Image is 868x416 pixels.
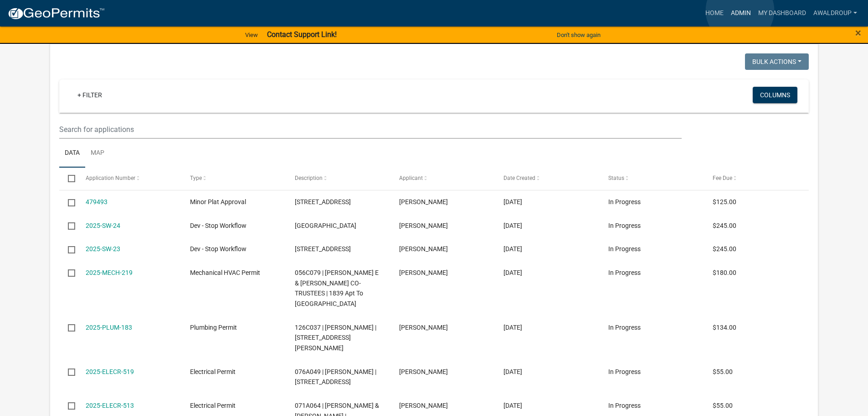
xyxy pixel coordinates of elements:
[190,368,236,375] span: Electrical Permit
[855,26,861,39] span: ×
[503,402,522,409] span: 09/11/2025
[713,324,736,331] span: $134.00
[295,222,356,229] span: CROOKED CREEK RD
[713,368,733,375] span: $55.00
[495,168,599,190] datatable-header-cell: Date Created
[503,324,522,331] span: 09/15/2025
[295,368,376,386] span: 076A049 | ALLISTON KATHERINE D | 117 Boundry Dr
[727,5,755,22] a: Admin
[503,245,522,253] span: 09/16/2025
[608,269,641,276] span: In Progress
[399,324,448,331] span: Todd Eugene Young
[286,168,390,190] datatable-header-cell: Description
[295,198,351,205] span: 120 CHAPEL SPRINGS DR
[702,5,727,22] a: Home
[399,175,423,181] span: Applicant
[713,402,733,409] span: $55.00
[86,175,135,181] span: Application Number
[608,222,641,229] span: In Progress
[390,168,495,190] datatable-header-cell: Applicant
[295,269,379,307] span: 056C079 | ANTHONY CHARLES E & SANDRA K CO-TRUSTEES | 1839 Apt To Miss Road
[190,269,260,276] span: Mechanical HVAC Permit
[608,368,641,375] span: In Progress
[503,368,522,375] span: 09/12/2025
[399,368,448,375] span: Delores Ann Harvey
[713,245,736,253] span: $245.00
[755,5,810,22] a: My Dashboard
[503,198,522,205] span: 09/16/2025
[77,168,181,190] datatable-header-cell: Application Number
[190,222,247,229] span: Dev - Stop Workflow
[86,245,120,253] a: 2025-SW-23
[190,245,247,253] span: Dev - Stop Workflow
[713,198,736,205] span: $125.00
[181,168,286,190] datatable-header-cell: Type
[399,198,448,205] span: Kayle Cowherd
[503,269,522,276] span: 09/16/2025
[745,53,809,70] button: Bulk Actions
[713,269,736,276] span: $180.00
[190,175,202,181] span: Type
[86,198,108,205] a: 479493
[399,269,448,276] span: James Malcolm Irvin
[553,27,604,42] button: Don't show again
[608,175,624,181] span: Status
[608,245,641,253] span: In Progress
[86,324,132,331] a: 2025-PLUM-183
[190,198,246,205] span: Minor Plat Approval
[753,87,797,103] button: Columns
[399,402,448,409] span: Heather Kelley
[810,5,861,22] a: awaldroup
[295,324,376,352] span: 126C037 | Todd E Young | 1137 Brett Drive
[85,139,110,168] a: Map
[399,222,448,229] span: Anthony Smith
[600,168,704,190] datatable-header-cell: Status
[295,175,323,181] span: Description
[241,27,262,42] a: View
[86,269,133,276] a: 2025-MECH-219
[704,168,808,190] datatable-header-cell: Fee Due
[399,245,448,253] span: Anthony Smith
[503,175,535,181] span: Date Created
[190,402,236,409] span: Electrical Permit
[608,198,641,205] span: In Progress
[855,27,861,38] button: Close
[59,168,77,190] datatable-header-cell: Select
[503,222,522,229] span: 09/16/2025
[86,222,120,229] a: 2025-SW-24
[608,324,641,331] span: In Progress
[713,175,732,181] span: Fee Due
[190,324,237,331] span: Plumbing Permit
[713,222,736,229] span: $245.00
[86,402,134,409] a: 2025-ELECR-513
[267,30,337,39] strong: Contact Support Link!
[295,245,351,253] span: 1041 CROOKED CREEK RD
[59,120,681,139] input: Search for applications
[86,368,134,375] a: 2025-ELECR-519
[59,139,85,168] a: Data
[608,402,641,409] span: In Progress
[70,87,109,103] a: + Filter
